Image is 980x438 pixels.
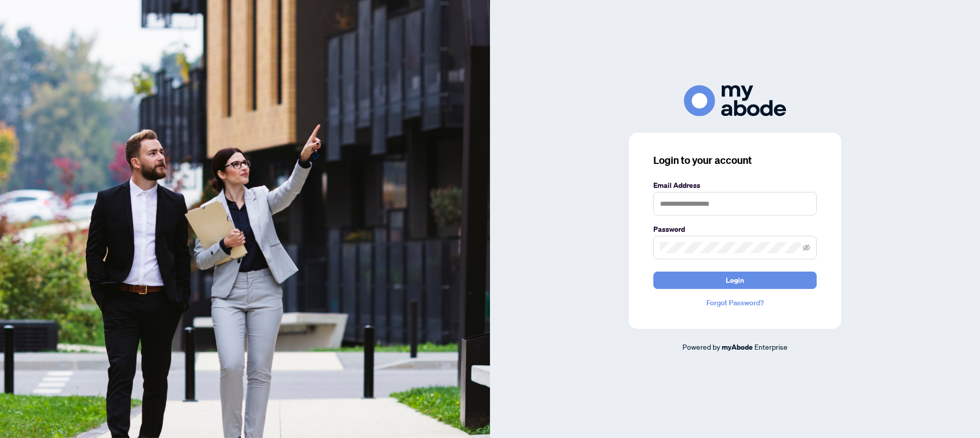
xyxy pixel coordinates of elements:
a: myAbode [722,342,753,353]
label: Password [653,224,817,235]
h3: Login to your account [653,153,817,167]
span: Powered by [682,342,720,351]
img: ma-logo [684,85,786,116]
span: Login [726,272,744,288]
span: eye-invisible [803,244,810,251]
span: Enterprise [754,342,788,351]
label: Email Address [653,180,817,191]
button: Login [653,272,817,289]
a: Forgot Password? [653,297,817,308]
